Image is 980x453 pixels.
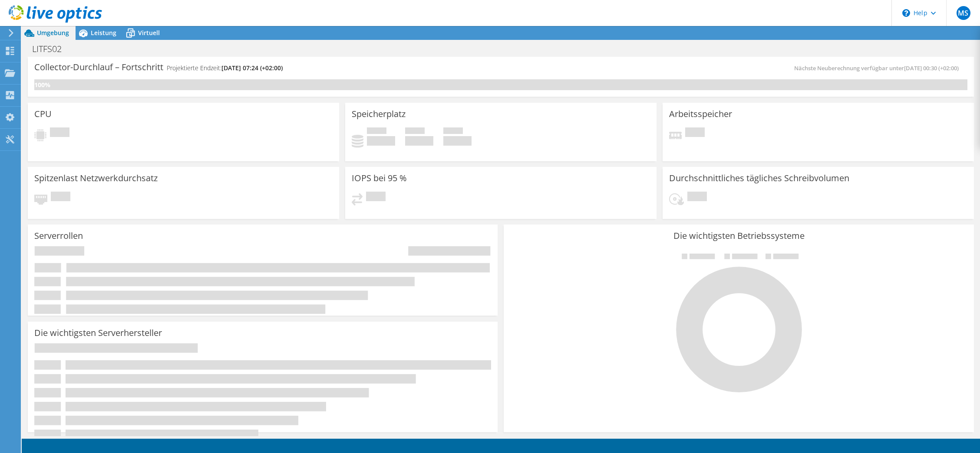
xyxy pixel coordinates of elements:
h4: 0 GiB [443,136,472,146]
span: Umgebung [37,29,69,37]
span: MS [957,6,970,20]
h3: Die wichtigsten Betriebssysteme [510,231,967,241]
h4: 0 GiB [367,136,395,146]
h3: Die wichtigsten Serverhersteller [34,328,162,338]
h4: Projektierte Endzeit: [167,63,283,73]
span: Ausstehend [50,127,69,139]
span: Verfügbar [405,127,425,136]
span: Insgesamt [443,127,463,136]
h1: LITFS02 [28,44,75,54]
span: [DATE] 07:24 (+02:00) [221,64,283,72]
h3: CPU [34,109,52,119]
span: Leistung [91,29,116,37]
span: Nächste Neuberechnung verfügbar unter [794,64,963,72]
span: Ausstehend [366,192,386,203]
svg: \n [902,9,910,17]
h3: Durchschnittliches tägliches Schreibvolumen [669,173,849,183]
h3: Arbeitsspeicher [669,109,732,119]
span: Virtuell [138,29,160,37]
h4: 0 GiB [405,136,433,146]
h3: Spitzenlast Netzwerkdurchsatz [34,173,158,183]
span: Ausstehend [51,192,70,203]
span: [DATE] 00:30 (+02:00) [904,64,959,72]
h3: Speicherplatz [352,109,406,119]
span: Belegt [367,127,386,136]
h3: Serverrollen [34,231,83,241]
h3: IOPS bei 95 % [352,173,407,183]
span: Ausstehend [687,192,707,203]
span: Ausstehend [685,127,705,139]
